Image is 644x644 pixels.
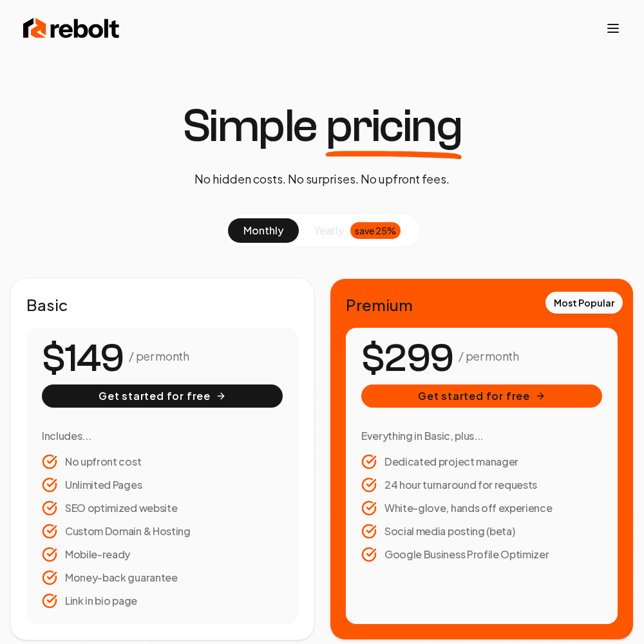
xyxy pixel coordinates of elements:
[182,103,462,149] h1: Simple
[361,454,602,469] li: Dedicated project manager
[361,428,602,444] h3: Everything in Basic, plus...
[42,384,283,408] button: Get started for free
[42,593,283,609] li: Link in bio page
[605,21,621,36] button: Toggle mobile menu
[326,103,462,149] span: pricing
[42,524,283,539] li: Custom Domain & Hosting
[42,570,283,585] li: Money-back guarantee
[459,347,518,365] p: / per month
[361,547,602,562] li: Google Business Profile Optimizer
[314,223,344,238] span: yearly
[129,347,189,365] p: / per month
[361,477,602,493] li: 24 hour turnaround for requests
[42,477,283,493] li: Unlimited Pages
[346,294,618,315] h2: Premium
[42,428,283,444] h3: Includes...
[42,454,283,469] li: No upfront cost
[361,500,602,516] li: White-glove, hands off experience
[42,330,124,388] number-flow-react: $149
[194,170,450,188] p: No hidden costs. No surprises. No upfront fees.
[228,218,299,243] button: monthly
[243,223,283,237] span: monthly
[299,218,416,243] button: yearlysave 25%
[361,524,602,539] li: Social media posting (beta)
[361,384,602,408] button: Get started for free
[350,222,401,239] div: save 25%
[42,547,283,562] li: Mobile-ready
[23,15,120,41] img: Rebolt Logo
[42,500,283,516] li: SEO optimized website
[545,292,623,314] div: Most Popular
[26,294,298,315] h2: Basic
[361,330,453,388] number-flow-react: $299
